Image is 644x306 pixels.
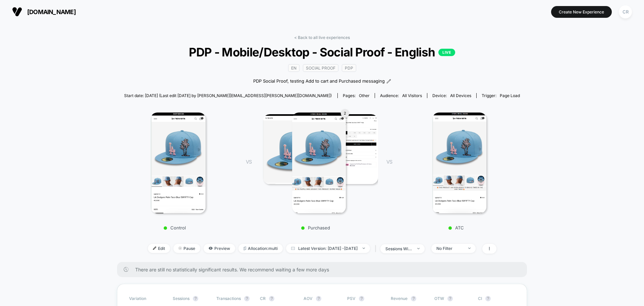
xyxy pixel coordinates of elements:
[216,296,241,301] span: Transactions
[432,113,486,213] img: ATC main
[468,248,471,249] img: end
[478,296,515,301] span: CI
[117,225,232,230] p: Control
[363,248,365,249] img: end
[417,248,420,249] img: end
[286,244,370,253] span: Latest Version: [DATE] - [DATE]
[291,247,295,250] img: calendar
[343,93,370,98] div: Pages:
[551,6,612,18] button: Create New Experience
[10,6,78,17] button: [DOMAIN_NAME]
[359,93,370,98] span: other
[619,5,632,18] div: CR
[173,244,200,253] span: Pause
[269,296,274,301] button: ?
[253,78,385,85] span: PDP Social Proof, testing Add to cart and Purchased messaging
[151,113,206,213] img: Control main
[288,64,300,72] span: EN
[244,247,246,250] img: rebalance
[617,5,634,19] button: CR
[398,225,514,230] p: ATC
[359,296,364,301] button: ?
[27,8,76,15] span: [DOMAIN_NAME]
[450,93,471,98] span: all devices
[244,296,250,301] button: ?
[386,159,392,165] span: VS
[380,93,422,98] div: Audience:
[438,49,455,56] p: LIVE
[447,296,453,301] button: ?
[500,93,520,98] span: Page Load
[124,93,332,98] span: Start date: [DATE] (Last edit [DATE] by [PERSON_NAME][EMAIL_ADDRESS][PERSON_NAME][DOMAIN_NAME])
[304,296,313,301] span: AOV
[263,114,378,184] img: Purchased 1
[173,296,190,301] span: Sessions
[303,64,338,72] span: SOCIAL PROOF
[292,113,346,213] img: Purchased main
[129,296,166,301] span: Variation
[193,296,198,301] button: ?
[391,296,408,301] span: Revenue
[436,246,463,251] div: No Filter
[485,296,491,301] button: ?
[434,296,471,301] span: OTW
[141,45,503,59] span: PDP - Mobile/Desktop - Social Proof - English
[347,296,356,301] span: PSV
[258,225,373,230] p: Purchased
[204,244,235,253] span: Preview
[342,64,356,72] span: PDP
[238,244,283,253] span: Allocation: multi
[482,93,520,98] div: Trigger:
[178,247,182,250] img: end
[341,109,349,118] div: 2
[148,244,170,253] span: Edit
[385,246,412,251] div: sessions with impression
[427,93,476,98] span: Device:
[373,244,380,254] span: |
[411,296,416,301] button: ?
[260,296,266,301] span: CR
[153,247,156,250] img: edit
[294,35,350,40] a: < Back to all live experiences
[246,159,251,165] span: VS
[12,7,22,17] img: Visually logo
[402,93,422,98] span: All Visitors
[316,296,321,301] button: ?
[135,267,514,272] span: There are still no statistically significant results. We recommend waiting a few more days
